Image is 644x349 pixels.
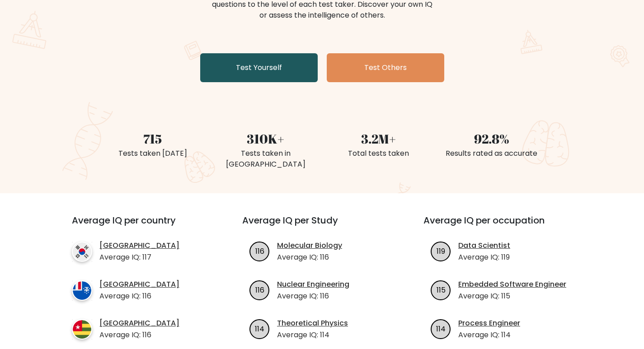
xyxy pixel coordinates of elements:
a: [GEOGRAPHIC_DATA] [99,240,179,251]
div: Tests taken [DATE] [102,148,204,159]
text: 116 [255,246,264,256]
a: Data Scientist [458,240,510,251]
p: Average IQ: 117 [99,252,179,263]
a: Process Engineer [458,318,520,329]
div: Results rated as accurate [441,148,543,159]
p: Average IQ: 115 [458,291,566,302]
a: Test Others [327,53,444,82]
text: 115 [437,284,446,295]
img: country [72,242,92,262]
div: Tests taken in [GEOGRAPHIC_DATA] [215,148,317,170]
text: 116 [255,284,264,295]
p: Average IQ: 114 [458,330,520,340]
div: 92.8% [441,129,543,148]
a: Theoretical Physics [277,318,348,329]
p: Average IQ: 116 [277,291,349,302]
div: 310K+ [215,129,317,148]
h3: Average IQ per country [72,215,210,237]
p: Average IQ: 116 [99,330,179,340]
img: country [72,319,92,340]
h3: Average IQ per Study [242,215,402,237]
text: 119 [437,246,445,256]
a: Nuclear Engineering [277,279,349,290]
a: Molecular Biology [277,240,342,251]
div: 715 [102,129,204,148]
div: Total tests taken [328,148,430,159]
p: Average IQ: 114 [277,330,348,340]
h3: Average IQ per occupation [423,215,583,237]
img: country [72,280,92,301]
p: Average IQ: 119 [458,252,510,263]
a: Embedded Software Engineer [458,279,566,290]
a: [GEOGRAPHIC_DATA] [99,279,179,290]
p: Average IQ: 116 [99,291,179,302]
p: Average IQ: 116 [277,252,342,263]
a: [GEOGRAPHIC_DATA] [99,318,179,329]
div: 3.2M+ [328,129,430,148]
text: 114 [255,323,264,334]
text: 114 [436,323,446,334]
a: Test Yourself [200,53,318,82]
